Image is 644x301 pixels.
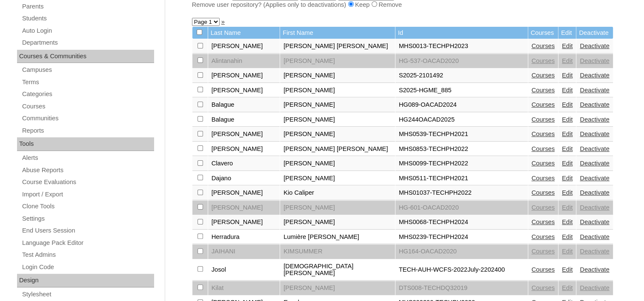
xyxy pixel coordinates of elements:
[395,201,528,215] td: HG-601-OACAD2020
[21,113,154,124] a: Communities
[21,238,154,248] a: Language Pack Editor
[580,219,609,225] a: Deactivate
[208,156,280,171] td: Clavero
[580,43,609,49] a: Deactivate
[395,27,528,39] td: Id
[580,87,609,94] a: Deactivate
[21,37,154,48] a: Departments
[580,131,609,137] a: Deactivate
[208,215,280,230] td: [PERSON_NAME]
[580,72,609,79] a: Deactivate
[580,175,609,182] a: Deactivate
[562,145,572,152] a: Edit
[395,113,528,127] td: HG244OACAD2025
[580,284,609,291] a: Deactivate
[532,87,555,94] a: Courses
[21,189,154,200] a: Import / Export
[280,54,395,68] td: [PERSON_NAME]
[192,0,613,9] div: Remove user repository? (Applies only to deactivations) Keep Remove
[580,101,609,108] a: Deactivate
[21,101,154,112] a: Courses
[280,83,395,98] td: [PERSON_NAME]
[562,248,572,255] a: Edit
[280,113,395,127] td: [PERSON_NAME]
[562,131,572,137] a: Edit
[280,171,395,186] td: [PERSON_NAME]
[562,57,572,64] a: Edit
[562,43,572,49] a: Edit
[580,116,609,123] a: Deactivate
[532,57,555,64] a: Courses
[580,145,609,152] a: Deactivate
[221,18,225,25] a: »
[580,266,609,273] a: Deactivate
[280,201,395,215] td: [PERSON_NAME]
[562,189,572,196] a: Edit
[580,233,609,240] a: Deactivate
[562,160,572,167] a: Edit
[395,171,528,186] td: MHS0511-TECHPH2021
[21,125,154,136] a: Reports
[580,189,609,196] a: Deactivate
[21,289,154,300] a: Stylesheet
[532,101,555,108] a: Courses
[21,13,154,24] a: Students
[532,131,555,137] a: Courses
[280,27,395,39] td: First Name
[532,219,555,225] a: Courses
[580,248,609,255] a: Deactivate
[280,230,395,244] td: Lumière [PERSON_NAME]
[395,259,528,281] td: TECH-AUH-WCFS-2022July-2202400
[208,142,280,156] td: [PERSON_NAME]
[17,50,154,63] div: Courses & Communities
[395,68,528,83] td: S2025-2101492
[395,127,528,142] td: MHS0539-TECHPH2021
[562,266,572,273] a: Edit
[532,43,555,49] a: Courses
[395,281,528,295] td: DTS008-TECHDQ32019
[21,177,154,187] a: Course Evaluations
[21,225,154,236] a: End Users Session
[532,72,555,79] a: Courses
[21,262,154,273] a: Login Code
[562,219,572,225] a: Edit
[21,77,154,88] a: Terms
[21,250,154,260] a: Test Admins
[280,259,395,281] td: [DEMOGRAPHIC_DATA][PERSON_NAME]
[21,153,154,163] a: Alerts
[280,68,395,83] td: [PERSON_NAME]
[21,165,154,176] a: Abuse Reports
[562,204,572,211] a: Edit
[562,284,572,291] a: Edit
[208,113,280,127] td: Balague
[208,68,280,83] td: [PERSON_NAME]
[280,156,395,171] td: [PERSON_NAME]
[208,98,280,112] td: Balague
[528,27,558,39] td: Courses
[280,215,395,230] td: [PERSON_NAME]
[21,201,154,212] a: Clone Tools
[395,83,528,98] td: S2025-HGME_885
[280,142,395,156] td: [PERSON_NAME] [PERSON_NAME]
[532,284,555,291] a: Courses
[532,160,555,167] a: Courses
[17,137,154,151] div: Tools
[280,186,395,200] td: Kio Caliper
[21,26,154,36] a: Auto Login
[395,186,528,200] td: MHS01037-TECHPH2022
[280,281,395,295] td: [PERSON_NAME]
[17,274,154,287] div: Design
[208,27,280,39] td: Last Name
[280,39,395,54] td: [PERSON_NAME] [PERSON_NAME]
[532,175,555,182] a: Courses
[208,186,280,200] td: [PERSON_NAME]
[21,213,154,224] a: Settings
[208,127,280,142] td: [PERSON_NAME]
[280,98,395,112] td: [PERSON_NAME]
[208,201,280,215] td: [PERSON_NAME]
[532,189,555,196] a: Courses
[395,39,528,54] td: MHS0013-TECHPH2023
[208,281,280,295] td: Kilat
[558,27,576,39] td: Edit
[280,127,395,142] td: [PERSON_NAME]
